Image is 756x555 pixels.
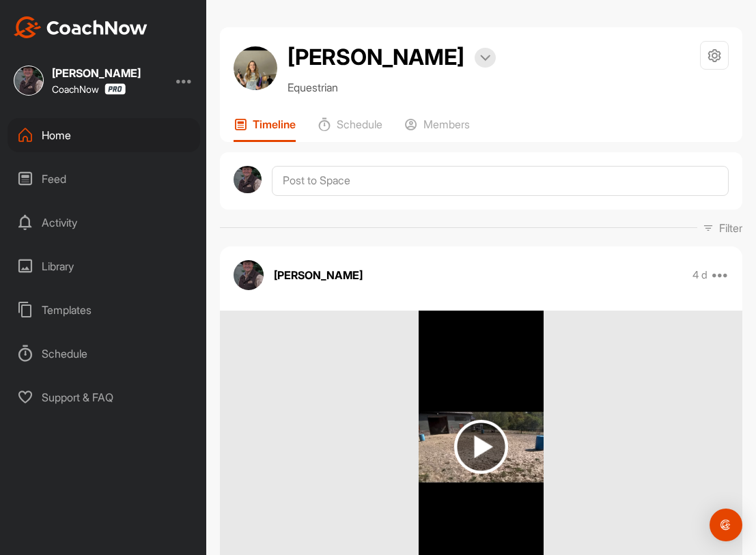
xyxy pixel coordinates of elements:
[104,83,126,95] img: CoachNow Pro
[52,83,126,95] div: CoachNow
[8,249,200,283] div: Library
[8,380,200,414] div: Support & FAQ
[8,293,200,327] div: Templates
[234,260,264,290] img: avatar
[234,46,277,90] img: avatar
[480,55,490,61] img: arrow-down
[8,337,200,371] div: Schedule
[14,16,148,38] img: CoachNow
[423,117,470,131] p: Members
[337,117,382,131] p: Schedule
[710,509,742,541] div: Open Intercom Messenger
[8,118,200,152] div: Home
[253,117,296,131] p: Timeline
[288,79,496,96] p: Equestrian
[454,420,508,474] img: play
[14,66,44,96] img: square_f8f397c70efcd0ae6f92c40788c6018a.jpg
[8,162,200,196] div: Feed
[8,205,200,240] div: Activity
[288,41,464,74] h2: [PERSON_NAME]
[719,220,742,236] p: Filter
[52,68,141,79] div: [PERSON_NAME]
[234,166,262,194] img: avatar
[692,268,708,282] p: 4 d
[274,267,363,283] p: [PERSON_NAME]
